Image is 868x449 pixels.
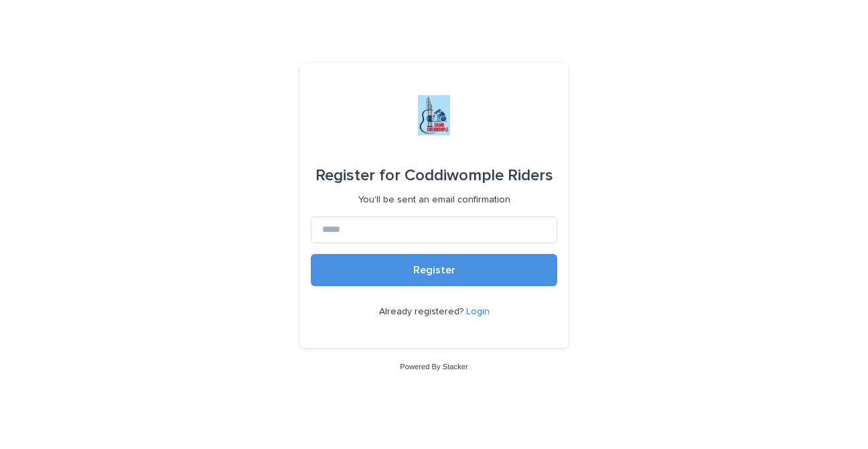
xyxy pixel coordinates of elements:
a: Powered By Stacker [400,363,467,371]
p: You'll be sent an email confirmation [358,194,510,206]
a: Login [466,307,490,316]
button: Register [311,254,557,286]
img: jxsLJbdS1eYBI7rVAS4p [418,95,450,135]
span: Register for [315,168,401,184]
span: Register [413,265,455,275]
div: Coddiwomple Riders [315,157,553,194]
span: Already registered? [379,307,466,316]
